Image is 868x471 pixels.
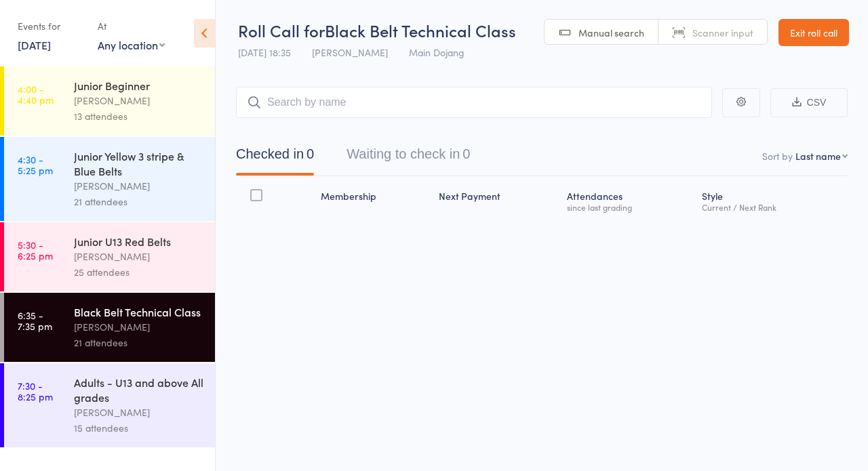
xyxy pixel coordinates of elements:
div: Membership [315,182,433,218]
div: since last grading [567,203,690,211]
div: [PERSON_NAME] [74,93,203,108]
span: Black Belt Technical Class [325,19,516,41]
div: 0 [462,146,470,161]
span: Scanner input [692,26,753,39]
span: [DATE] 18:35 [238,45,291,59]
div: Next Payment [433,182,562,218]
div: [PERSON_NAME] [74,178,203,194]
div: 21 attendees [74,194,203,209]
span: Manual search [578,26,644,39]
span: Roll Call for [238,19,325,41]
div: 15 attendees [74,420,203,436]
button: Checked in0 [236,140,314,176]
div: [PERSON_NAME] [74,319,203,335]
div: Junior U13 Red Belts [74,234,203,249]
label: Sort by [762,149,793,163]
div: 21 attendees [74,335,203,350]
div: [PERSON_NAME] [74,249,203,264]
time: 4:30 - 5:25 pm [18,154,53,176]
a: 4:30 -5:25 pmJunior Yellow 3 stripe & Blue Belts[PERSON_NAME]21 attendees [4,137,215,221]
span: Main Dojang [409,45,465,59]
div: 13 attendees [74,108,203,124]
a: 5:30 -6:25 pmJunior U13 Red Belts[PERSON_NAME]25 attendees [4,222,215,291]
button: Waiting to check in0 [347,140,470,176]
div: Style [696,182,848,218]
div: Adults - U13 and above All grades [74,375,203,405]
time: 7:30 - 8:25 pm [18,380,53,402]
input: Search by name [236,87,712,118]
time: 4:00 - 4:40 pm [18,83,54,105]
div: At [98,15,165,37]
a: Exit roll call [778,19,849,46]
div: Black Belt Technical Class [74,304,203,319]
button: CSV [770,88,848,117]
a: [DATE] [18,37,51,52]
div: Last name [795,149,841,163]
a: 7:30 -8:25 pmAdults - U13 and above All grades[PERSON_NAME]15 attendees [4,363,215,447]
div: Atten­dances [561,182,696,218]
div: Events for [18,15,84,37]
time: 5:30 - 6:25 pm [18,239,53,261]
div: Junior Beginner [74,78,203,93]
a: 4:00 -4:40 pmJunior Beginner[PERSON_NAME]13 attendees [4,66,215,136]
div: 25 attendees [74,264,203,280]
div: [PERSON_NAME] [74,405,203,420]
a: 6:35 -7:35 pmBlack Belt Technical Class[PERSON_NAME]21 attendees [4,293,215,362]
div: 0 [307,146,314,161]
div: Any location [98,37,165,52]
div: Current / Next Rank [702,203,842,211]
div: Junior Yellow 3 stripe & Blue Belts [74,148,203,178]
time: 6:35 - 7:35 pm [18,310,52,331]
span: [PERSON_NAME] [312,45,388,59]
